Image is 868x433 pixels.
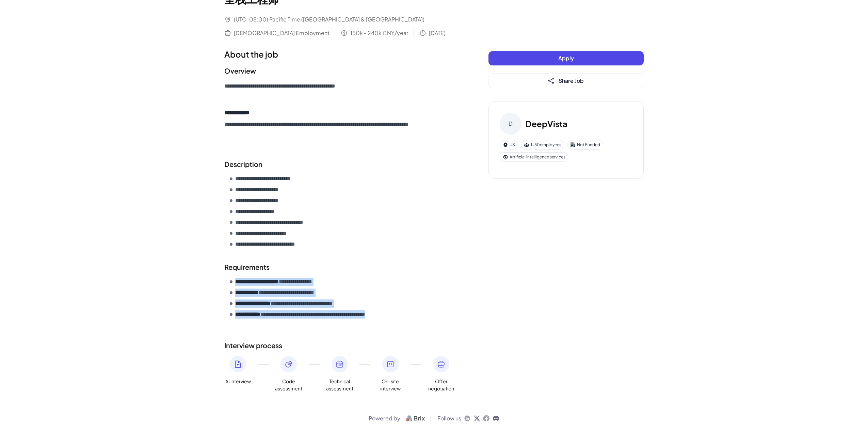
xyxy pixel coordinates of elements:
span: Apply [558,55,574,62]
h2: Interview process [224,340,461,351]
span: (UTC-08:00) Pacific Time ([GEOGRAPHIC_DATA] & [GEOGRAPHIC_DATA]) [234,15,424,24]
span: Offer negotiation [428,378,455,392]
span: Follow us [437,414,461,422]
h2: Requirements [224,262,461,272]
h1: About the job [224,48,461,60]
div: US [500,140,518,150]
div: Artificial intelligence services [500,152,568,162]
h2: Overview [224,66,461,76]
span: Powered by [369,414,400,422]
button: Share Job [488,74,644,88]
span: 150k - 240k CNY/year [350,29,408,37]
h2: Description [224,159,461,169]
div: Not Funded [567,140,603,150]
span: Code assessment [275,378,302,392]
div: D [500,113,521,135]
div: 1-50 employees [521,140,564,150]
button: Apply [488,51,644,65]
span: AI interview [225,378,251,385]
span: On-site interview [377,378,404,392]
img: logo [403,414,428,422]
span: [DEMOGRAPHIC_DATA] Employment [234,29,329,37]
span: Technical assessment [326,378,353,392]
span: [DATE] [429,29,446,37]
span: Share Job [559,77,584,84]
h3: DeepVista [526,118,567,130]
